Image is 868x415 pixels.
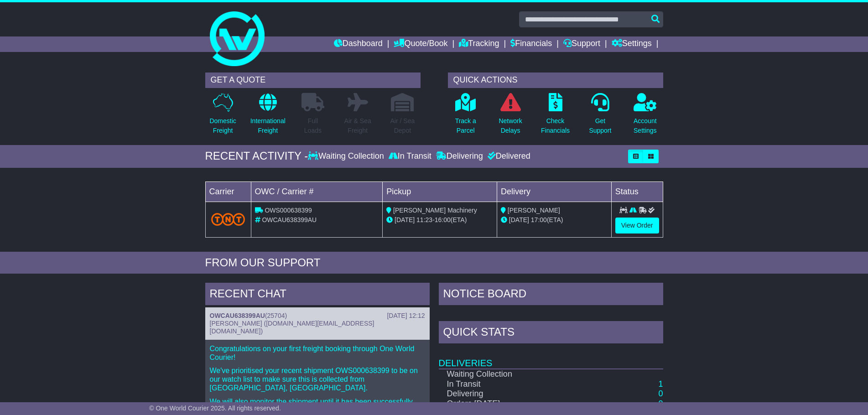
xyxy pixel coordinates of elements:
[434,151,485,161] div: Delivering
[541,116,570,135] p: Check Financials
[210,397,425,415] p: We will also monitor the shipment until it has been successfully delivered to [PERSON_NAME], and ...
[531,216,547,223] span: 17:00
[250,116,286,135] p: International Freight
[265,207,312,214] span: OWS000638399
[205,150,308,163] div: RECENT ACTIVITY -
[210,366,425,393] p: We've prioritised your recent shipment OWS000638399 to be on our watch list to make sure this is ...
[611,182,663,202] td: Status
[439,283,663,307] div: NOTICE BOARD
[439,369,602,379] td: Waiting Collection
[301,116,324,135] p: Full Loads
[209,116,236,135] p: Domestic Freight
[394,36,447,52] a: Quote/Book
[501,215,608,225] div: (ETA)
[439,399,602,409] td: Orders [DATE]
[210,312,265,319] a: OWCAU638399AU
[439,346,663,369] td: Deliveries
[498,93,522,140] a: NetworkDelays
[615,218,659,233] a: View Order
[416,216,432,223] span: 11:23
[393,207,477,214] span: [PERSON_NAME] Machinery
[205,73,421,88] div: GET A QUOTE
[344,116,371,135] p: Air & Sea Freight
[448,73,663,88] div: QUICK ACTIONS
[386,151,434,161] div: In Transit
[612,36,652,52] a: Settings
[205,256,663,270] div: FROM OUR SUPPORT
[205,283,430,307] div: RECENT CHAT
[658,389,663,398] a: 0
[541,93,570,140] a: CheckFinancials
[251,182,383,202] td: OWC / Carrier #
[508,207,560,214] span: [PERSON_NAME]
[658,399,663,408] a: 0
[588,93,612,140] a: GetSupport
[455,93,477,140] a: Track aParcel
[334,36,383,52] a: Dashboard
[435,216,451,223] span: 16:00
[509,216,529,223] span: [DATE]
[634,116,657,135] p: Account Settings
[485,151,530,161] div: Delivered
[510,36,552,52] a: Financials
[209,93,236,140] a: DomesticFreight
[205,182,251,202] td: Carrier
[267,312,285,319] span: 25704
[210,344,425,362] p: Congratulations on your first freight booking through One World Courier!
[262,216,317,223] span: OWCAU638399AU
[459,36,499,52] a: Tracking
[395,216,415,223] span: [DATE]
[390,116,415,135] p: Air / Sea Depot
[210,312,425,320] div: ( )
[387,312,425,320] div: [DATE] 12:12
[386,215,493,225] div: - (ETA)
[497,182,611,202] td: Delivery
[439,389,602,399] td: Delivering
[589,116,611,135] p: Get Support
[439,379,602,389] td: In Transit
[250,93,286,140] a: InternationalFreight
[563,36,600,52] a: Support
[439,321,663,346] div: Quick Stats
[308,151,386,161] div: Waiting Collection
[455,116,476,135] p: Track a Parcel
[633,93,657,140] a: AccountSettings
[211,213,245,225] img: TNT_Domestic.png
[658,379,663,389] a: 1
[499,116,522,135] p: Network Delays
[210,320,374,335] span: [PERSON_NAME] ([DOMAIN_NAME][EMAIL_ADDRESS][DOMAIN_NAME])
[149,405,281,412] span: © One World Courier 2025. All rights reserved.
[383,182,497,202] td: Pickup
